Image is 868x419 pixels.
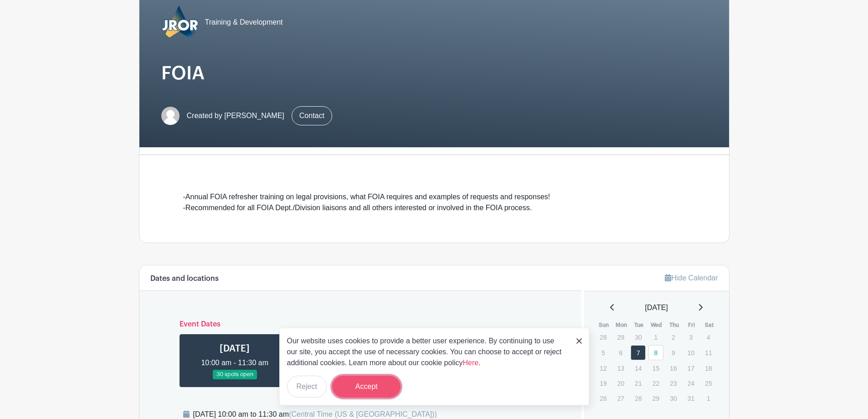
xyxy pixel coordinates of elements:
button: Reject [287,376,327,398]
div: -Annual FOIA refresher training on legal provisions, what FOIA requires and examples of requests ... [183,191,685,213]
th: Fri [683,321,701,330]
p: 30 [631,330,646,344]
p: 18 [701,361,716,375]
span: (Central Time (US & [GEOGRAPHIC_DATA])) [289,410,437,418]
p: 28 [631,391,646,405]
p: 12 [596,361,611,375]
a: 7 [631,345,646,360]
span: Created by [PERSON_NAME] [187,110,284,121]
th: Mon [613,321,631,330]
p: 27 [613,391,628,405]
p: 9 [666,346,681,360]
p: 19 [596,376,611,390]
p: 2 [666,330,681,344]
p: 3 [683,330,699,344]
p: 1 [701,391,716,405]
h6: Dates and locations [150,274,219,283]
p: 21 [631,376,646,390]
p: 23 [666,376,681,390]
p: 6 [613,346,628,360]
p: 14 [631,361,646,375]
p: 24 [683,376,699,390]
th: Tue [630,321,648,330]
p: 5 [596,346,611,360]
button: Accept [332,376,401,398]
th: Thu [665,321,683,330]
span: Training & Development [205,17,283,28]
h1: FOIA [161,62,707,84]
p: 10 [683,346,699,360]
p: 20 [613,376,628,390]
a: Hide Calendar [665,274,718,282]
p: 16 [666,361,681,375]
th: Wed [648,321,666,330]
p: 29 [648,391,663,405]
a: Contact [292,106,332,125]
p: 31 [683,391,699,405]
p: 1 [648,330,663,344]
p: 29 [613,330,628,344]
a: 8 [648,345,663,360]
p: 26 [596,391,611,405]
th: Sat [700,321,718,330]
h6: Event Dates [172,320,549,329]
p: 11 [701,346,716,360]
img: close_button-5f87c8562297e5c2d7936805f587ecaba9071eb48480494691a3f1689db116b3.svg [576,338,582,344]
img: 2023_COA_Horiz_Logo_PMS_BlueStroke%204.png [161,4,198,41]
th: Sun [595,321,613,330]
p: 15 [648,361,663,375]
p: 28 [596,330,611,344]
p: 30 [666,391,681,405]
p: 22 [648,376,663,390]
p: 4 [701,330,716,344]
img: default-ce2991bfa6775e67f084385cd625a349d9dcbb7a52a09fb2fda1e96e2d18dcdb.png [161,107,180,125]
p: Our website uses cookies to provide a better user experience. By continuing to use our site, you ... [287,336,567,368]
span: [DATE] [645,302,668,313]
a: Here [463,359,479,367]
p: 17 [683,361,699,375]
p: 13 [613,361,628,375]
p: 25 [701,376,716,390]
